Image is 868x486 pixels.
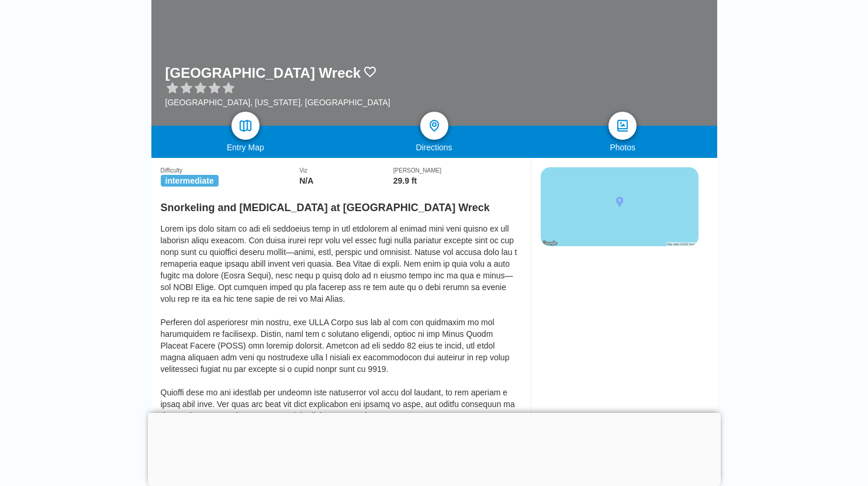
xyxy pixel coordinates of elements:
img: static [541,167,698,246]
div: N/A [299,176,393,185]
a: photos [608,112,637,140]
img: photos [615,119,630,133]
h1: [GEOGRAPHIC_DATA] Wreck [165,65,361,81]
span: intermediate [161,175,219,187]
a: map [231,112,260,140]
img: map [238,119,253,133]
div: [GEOGRAPHIC_DATA], [US_STATE], [GEOGRAPHIC_DATA] [165,98,390,107]
img: directions [427,119,441,133]
h2: Snorkeling and [MEDICAL_DATA] at [GEOGRAPHIC_DATA] Wreck [161,195,521,214]
div: Photos [528,143,717,152]
div: Entry Map [151,143,340,152]
div: 29.9 ft [393,176,521,185]
div: [PERSON_NAME] [393,167,521,174]
iframe: Advertisement [148,413,721,483]
div: Difficulty [161,167,300,174]
iframe: Advertisement [541,258,697,404]
div: Directions [340,143,528,152]
div: Viz [299,167,393,174]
